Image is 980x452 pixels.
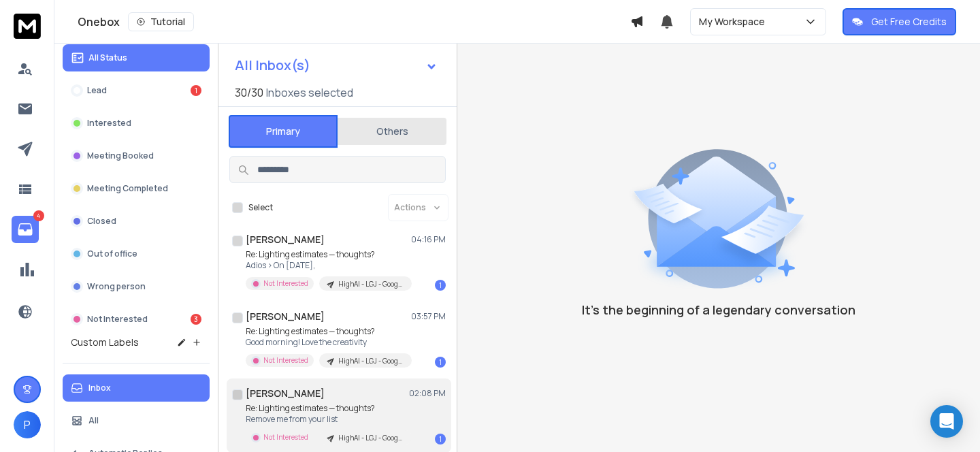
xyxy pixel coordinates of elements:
[12,216,39,243] a: 4
[87,150,154,161] p: Meeting Booked
[14,411,41,438] button: P
[88,383,111,393] p: Inbox
[33,210,44,221] p: 4
[235,59,310,72] h1: All Inbox(s)
[246,337,409,348] p: Good morning! Love the creativity
[843,8,956,35] button: Get Free Credits
[338,356,404,366] p: HighAI - LGJ - GoogleMaps - 10/09
[246,326,409,337] p: Re: Lighting estimates — thoughts?
[63,77,210,104] button: Lead1
[63,175,210,202] button: Meeting Completed
[87,216,116,227] p: Closed
[263,278,308,289] p: Not Interested
[699,15,770,29] p: My Workspace
[246,249,409,260] p: Re: Lighting estimates — thoughts?
[246,233,325,246] h1: [PERSON_NAME]
[87,118,131,129] p: Interested
[87,314,148,325] p: Not Interested
[224,52,448,79] button: All Inbox(s)
[263,355,308,366] p: Not Interested
[435,434,446,445] div: 1
[435,357,446,368] div: 1
[263,432,308,442] p: Not Interested
[63,110,210,137] button: Interested
[235,84,263,101] span: 30 / 30
[78,12,630,31] div: Onebox
[191,85,201,96] div: 1
[871,15,947,29] p: Get Free Credits
[246,387,325,400] h1: [PERSON_NAME]
[930,405,963,438] div: Open Intercom Messenger
[411,311,446,322] p: 03:57 PM
[411,234,446,245] p: 04:16 PM
[246,403,409,414] p: Re: Lighting estimates — thoughts?
[435,280,446,291] div: 1
[87,281,146,292] p: Wrong person
[229,115,338,148] button: Primary
[63,208,210,235] button: Closed
[88,415,99,426] p: All
[128,12,194,31] button: Tutorial
[87,85,107,96] p: Lead
[63,407,210,434] button: All
[63,240,210,268] button: Out of office
[246,414,409,425] p: Remove me from your list
[63,273,210,300] button: Wrong person
[88,52,127,63] p: All Status
[87,183,168,194] p: Meeting Completed
[338,433,404,443] p: HighAI - LGJ - GoogleMaps - 10/09
[246,310,325,323] h1: [PERSON_NAME]
[409,388,446,399] p: 02:08 PM
[191,314,201,325] div: 3
[87,248,137,259] p: Out of office
[63,374,210,402] button: Inbox
[338,279,404,289] p: HighAI - LGJ - GoogleMaps - 10/09
[338,116,446,146] button: Others
[63,306,210,333] button: Not Interested3
[63,142,210,169] button: Meeting Booked
[63,44,210,71] button: All Status
[582,300,855,319] p: It’s the beginning of a legendary conversation
[248,202,273,213] label: Select
[266,84,353,101] h3: Inboxes selected
[71,336,139,349] h3: Custom Labels
[246,260,409,271] p: Adios > On [DATE],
